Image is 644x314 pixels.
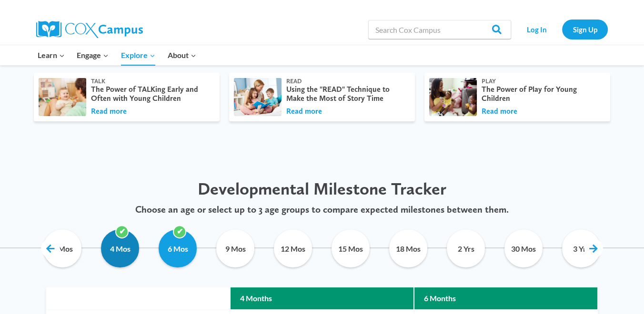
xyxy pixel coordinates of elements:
img: Cox Campus [36,21,143,38]
button: Child menu of About [161,45,202,65]
input: Search Cox Campus [368,20,511,39]
nav: Secondary Navigation [516,20,608,39]
span: Developmental Milestone Tracker [198,178,446,199]
nav: Primary Navigation [31,45,202,65]
th: 6 Months [414,287,597,309]
a: Talk The Power of TALKing Early and Often with Young Children Read more [34,73,220,121]
img: 0010-Lyra-11-scaled-1.jpg [428,77,478,117]
a: Sign Up [562,20,608,39]
th: 4 Months [231,287,413,309]
p: Choose an age or select up to 3 age groups to compare expected milestones between them. [34,204,610,215]
a: Read Using the "READ" Technique to Make the Most of Story Time Read more [229,73,415,121]
div: The Power of TALKing Early and Often with Young Children [91,85,210,103]
button: Read more [482,106,517,117]
img: mom-reading-with-children.jpg [233,77,283,117]
button: Child menu of Explore [115,45,161,65]
button: Child menu of Engage [71,45,115,65]
div: Using the "READ" Technique to Make the Most of Story Time [286,85,405,103]
div: The Power of Play for Young Children [482,85,601,103]
a: Play The Power of Play for Young Children Read more [424,73,610,121]
a: Log In [516,20,557,39]
div: Read [286,78,405,85]
button: Child menu of Learn [31,45,71,65]
button: Read more [286,106,322,117]
button: Read more [91,106,127,117]
div: Play [482,78,601,85]
img: iStock_53702022_LARGE.jpg [38,77,88,117]
div: Talk [91,78,210,85]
